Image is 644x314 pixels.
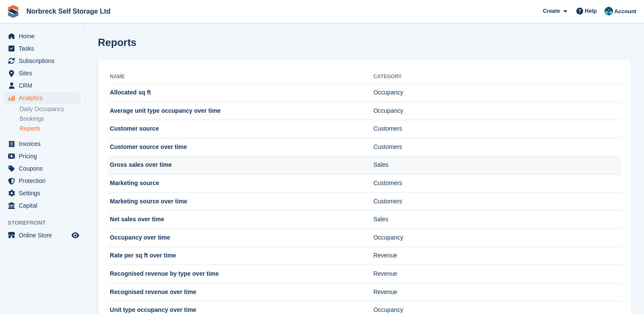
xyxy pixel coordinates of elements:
[8,219,85,227] span: Storefront
[108,247,373,265] td: Rate per sq ft over time
[4,80,80,91] a: menu
[4,43,80,54] a: menu
[4,55,80,67] a: menu
[373,247,621,265] td: Revenue
[23,4,114,18] a: Norbreck Self Storage Ltd
[19,55,70,67] span: Subscriptions
[19,229,70,241] span: Online Store
[20,125,80,133] a: Reports
[373,102,621,120] td: Occupancy
[108,70,373,84] th: Name
[4,138,80,150] a: menu
[19,43,70,54] span: Tasks
[614,7,636,16] span: Account
[19,67,70,79] span: Sites
[373,211,621,229] td: Sales
[20,115,80,123] a: Bookings
[19,163,70,174] span: Coupons
[108,138,373,156] td: Customer source over time
[4,150,80,162] a: menu
[4,229,80,241] a: menu
[4,92,80,104] a: menu
[19,138,70,150] span: Invoices
[108,228,373,247] td: Occupancy over time
[108,156,373,174] td: Gross sales over time
[585,7,597,15] span: Help
[4,175,80,187] a: menu
[373,265,621,283] td: Revenue
[7,5,20,18] img: stora-icon-8386f47178a22dfd0bd8f6a31ec36ba5ce8667c1dd55bd0f319d3a0aa187defe.svg
[108,174,373,193] td: Marketing source
[373,84,621,102] td: Occupancy
[4,30,80,42] a: menu
[4,163,80,174] a: menu
[19,92,70,104] span: Analytics
[373,138,621,156] td: Customers
[4,67,80,79] a: menu
[373,192,621,211] td: Customers
[4,200,80,211] a: menu
[108,265,373,283] td: Recognised revenue by type over time
[373,120,621,138] td: Customers
[108,283,373,301] td: Recognised revenue over time
[543,7,560,15] span: Create
[373,283,621,301] td: Revenue
[108,211,373,229] td: Net sales over time
[373,228,621,247] td: Occupancy
[19,187,70,199] span: Settings
[604,7,613,15] img: Sally King
[19,30,70,42] span: Home
[19,175,70,187] span: Protection
[373,70,621,84] th: Category
[108,120,373,138] td: Customer source
[19,200,70,211] span: Capital
[19,80,70,91] span: CRM
[20,105,80,113] a: Daily Occupancy
[108,192,373,211] td: Marketing source over time
[4,187,80,199] a: menu
[373,174,621,193] td: Customers
[373,156,621,174] td: Sales
[98,37,137,48] h1: Reports
[108,102,373,120] td: Average unit type occupancy over time
[108,84,373,102] td: Allocated sq ft
[70,230,80,240] a: Preview store
[19,150,70,162] span: Pricing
